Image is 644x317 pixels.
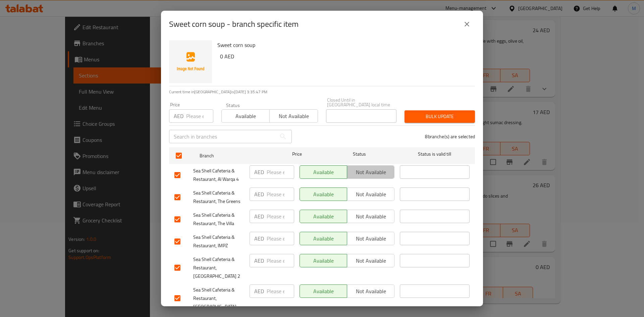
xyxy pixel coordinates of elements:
[254,168,264,176] p: AED
[254,257,264,265] p: AED
[350,190,392,199] span: Not available
[300,254,347,267] button: Available
[254,287,264,295] p: AED
[303,190,344,199] span: Available
[254,190,264,198] p: AED
[267,254,294,267] input: Please enter price
[347,210,394,223] button: Not available
[350,286,392,296] span: Not available
[410,112,470,121] span: Bulk update
[174,112,183,120] p: AED
[303,256,344,266] span: Available
[193,167,244,183] span: Sea Shell Cafeteria & Restaurant, Al Warqa 4
[169,19,299,30] h2: Sweet corn soup - branch specific item
[350,256,392,266] span: Not available
[267,284,294,298] input: Please enter price
[267,165,294,179] input: Please enter price
[400,150,470,158] span: Status is valid till
[217,40,470,50] h6: Sweet corn soup
[300,188,347,201] button: Available
[193,286,244,311] span: Sea Shell Cafeteria & Restaurant, [GEOGRAPHIC_DATA]
[347,165,394,179] button: Not available
[300,232,347,245] button: Available
[459,16,475,32] button: close
[275,150,319,158] span: Price
[303,212,344,221] span: Available
[425,133,475,140] p: 8 branche(s) are selected
[347,254,394,267] button: Not available
[186,109,213,123] input: Please enter price
[303,167,344,177] span: Available
[193,211,244,228] span: Sea Shell Cafeteria & Restaurant, The Villa
[350,212,392,221] span: Not available
[220,52,470,61] h6: 0 AED
[193,233,244,250] span: Sea Shell Cafeteria & Restaurant, IMPZ
[169,130,276,143] input: Search in branches
[200,152,269,160] span: Branch
[300,284,347,298] button: Available
[350,234,392,244] span: Not available
[350,167,392,177] span: Not available
[169,89,475,95] p: Current time in [GEOGRAPHIC_DATA] is [DATE] 3:35:47 PM
[347,232,394,245] button: Not available
[347,284,394,298] button: Not available
[269,109,318,123] button: Not available
[267,232,294,245] input: Please enter price
[303,286,344,296] span: Available
[221,109,270,123] button: Available
[254,212,264,220] p: AED
[325,150,394,158] span: Status
[405,110,475,123] button: Bulk update
[193,189,244,206] span: Sea Shell Cafeteria & Restaurant, The Greens
[267,188,294,201] input: Please enter price
[169,40,212,83] img: Sweet corn soup
[347,188,394,201] button: Not available
[224,111,267,121] span: Available
[254,234,264,243] p: AED
[300,210,347,223] button: Available
[272,111,315,121] span: Not available
[193,255,244,280] span: Sea Shell Cafeteria & Restaurant, [GEOGRAPHIC_DATA] 2
[267,210,294,223] input: Please enter price
[303,234,344,244] span: Available
[300,165,347,179] button: Available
